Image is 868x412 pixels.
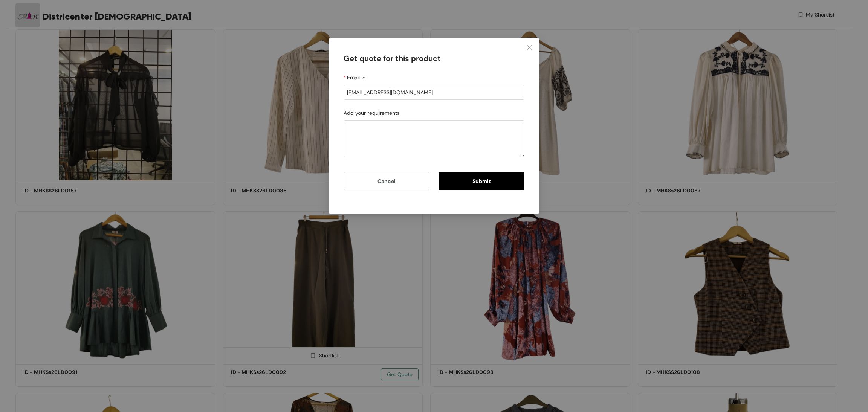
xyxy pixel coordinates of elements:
[344,172,429,190] button: Cancel
[519,38,539,58] button: Close
[472,177,491,185] span: Submit
[344,53,524,73] div: Get quote for this product
[377,177,396,185] span: Cancel
[344,73,366,82] label: Email id
[439,172,524,190] button: Submit
[344,109,400,117] label: Add your requirements
[344,120,524,157] textarea: Add your requirements
[344,85,524,100] input: Email id
[526,44,532,50] span: close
